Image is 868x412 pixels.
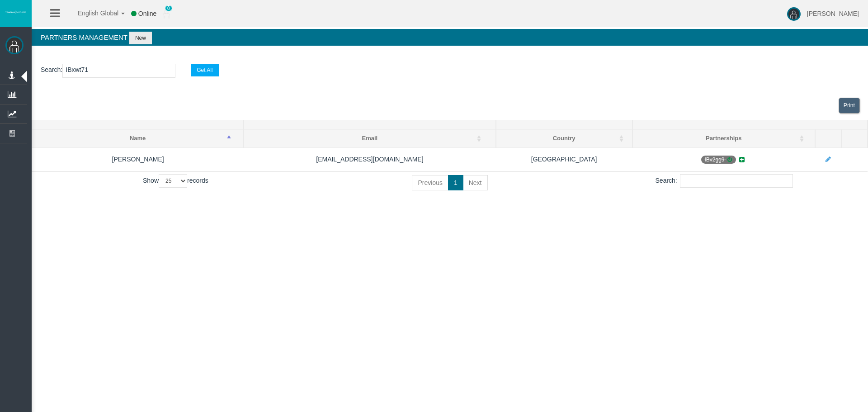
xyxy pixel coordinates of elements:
[244,147,495,171] td: [EMAIL_ADDRESS][DOMAIN_NAME]
[726,157,733,162] i: Reactivate Partnership
[143,174,208,188] label: Show records
[839,98,860,114] a: View print view
[244,130,495,148] th: Email: activate to sort column ascending
[159,174,187,188] select: Showrecords
[632,130,815,148] th: Partnerships: activate to sort column ascending
[5,10,27,14] img: logo.svg
[32,147,244,171] td: [PERSON_NAME]
[41,64,859,78] p: :
[807,10,859,17] span: [PERSON_NAME]
[738,156,746,163] i: Add new Partnership
[496,130,632,148] th: Country: activate to sort column ascending
[680,174,793,188] input: Search:
[163,9,170,19] img: user_small.png
[412,175,448,190] a: Previous
[656,174,793,188] label: Search:
[787,7,801,21] img: user-image
[496,147,632,171] td: [GEOGRAPHIC_DATA]
[41,33,127,41] span: Partners Management
[463,175,488,190] a: Next
[32,130,244,148] th: Name: activate to sort column descending
[41,65,61,75] label: Search
[448,175,463,190] a: 1
[138,10,156,17] span: Online
[701,156,736,164] span: IB
[165,5,172,11] span: 0
[129,32,152,44] button: New
[66,9,118,17] span: English Global
[191,64,218,76] button: Get All
[844,102,855,109] span: Print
